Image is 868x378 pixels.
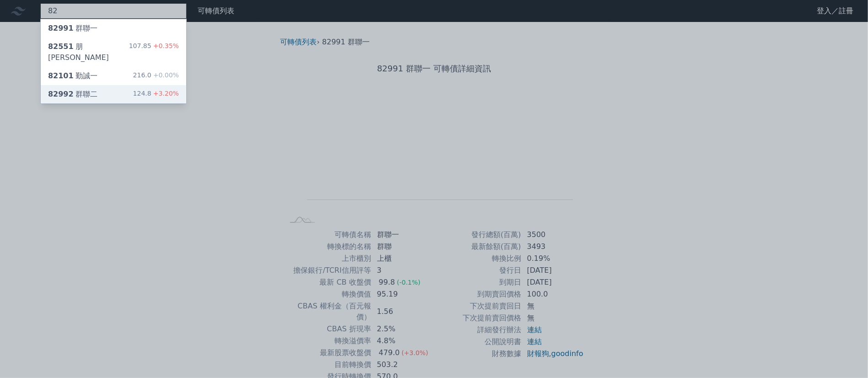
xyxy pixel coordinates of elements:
span: 82551 [48,42,74,51]
div: 勤誠一 [48,70,97,81]
div: 216.0 [133,70,179,81]
span: 82992 [48,90,74,98]
div: 124.8 [133,89,179,100]
div: 朋[PERSON_NAME] [48,41,129,63]
div: 群聯二 [48,89,97,100]
a: 82551朋[PERSON_NAME] 107.85+0.35% [41,38,186,67]
a: 82992群聯二 124.8+3.20% [41,85,186,103]
a: 82101勤誠一 216.0+0.00% [41,67,186,85]
div: 107.85 [129,41,179,63]
span: 82991 [48,24,74,32]
a: 82991群聯一 [41,19,186,38]
div: 群聯一 [48,23,97,34]
span: +0.00% [151,71,179,79]
span: +0.35% [151,42,179,49]
span: 82101 [48,71,74,80]
span: +3.20% [151,90,179,97]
